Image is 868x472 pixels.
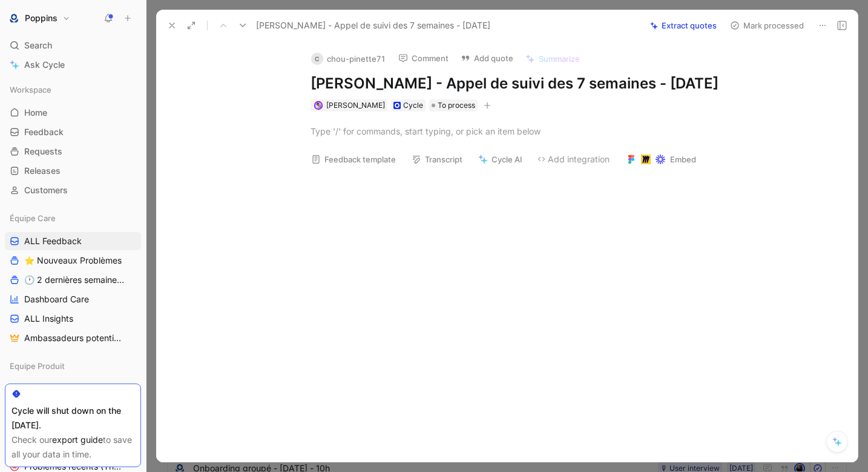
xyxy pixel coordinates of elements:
[5,36,141,55] div: Search
[10,212,56,224] span: Équipe Care
[24,332,124,344] span: Ambassadeurs potentiels
[306,50,390,68] button: cchou-pinette71
[24,145,62,158] span: Requests
[8,12,20,24] img: Poppins
[5,56,141,74] a: Ask Cycle
[24,184,68,196] span: Customers
[5,142,141,161] a: Requests
[24,235,82,247] span: ALL Feedback
[406,151,468,168] button: Transcript
[24,165,61,177] span: Releases
[403,99,423,111] div: Cycle
[473,151,528,168] button: Cycle AI
[10,84,51,96] span: Workspace
[24,126,64,138] span: Feedback
[24,313,73,325] span: ALL Insights
[5,329,141,347] a: Ambassadeurs potentiels
[393,50,454,67] button: Comment
[24,274,128,286] span: 🕐 2 dernières semaines - Occurences
[326,101,385,110] span: [PERSON_NAME]
[5,209,141,347] div: Équipe CareALL Feedback⭐ Nouveaux Problèmes🕐 2 dernières semaines - OccurencesDashboard CareALL I...
[5,251,141,270] a: ⭐ Nouveaux Problèmes
[311,74,729,93] h1: [PERSON_NAME] - Appel de suivi des 7 semaines - [DATE]
[5,232,141,250] a: ALL Feedback
[5,162,141,180] a: Releases
[24,107,47,119] span: Home
[52,434,103,445] a: export guide
[10,360,65,372] span: Equipe Produit
[5,123,141,141] a: Feedback
[539,53,580,64] span: Summarize
[24,254,122,267] span: ⭐ Nouveaux Problèmes
[5,357,141,375] div: Equipe Produit
[315,102,321,108] img: avatar
[429,99,478,111] div: To process
[12,433,134,462] div: Check our to save all your data in time.
[5,271,141,289] a: 🕐 2 dernières semaines - Occurences
[5,209,141,227] div: Équipe Care
[25,13,58,24] h1: Poppins
[5,10,73,27] button: PoppinsPoppins
[5,104,141,122] a: Home
[24,58,65,72] span: Ask Cycle
[24,38,52,53] span: Search
[520,50,585,67] button: Summarize
[5,290,141,308] a: Dashboard Care
[5,310,141,328] a: ALL Insights
[5,181,141,199] a: Customers
[5,81,141,99] div: Workspace
[5,380,141,398] a: Dashboard produit
[311,53,323,65] div: c
[455,50,519,67] button: Add quote
[24,293,89,305] span: Dashboard Care
[256,18,490,33] span: [PERSON_NAME] - Appel de suivi des 7 semaines - [DATE]
[306,151,401,168] button: Feedback template
[12,404,134,433] div: Cycle will shut down on the [DATE].
[533,151,616,168] button: Add integration
[548,152,611,167] span: Add integration
[438,99,475,111] span: To process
